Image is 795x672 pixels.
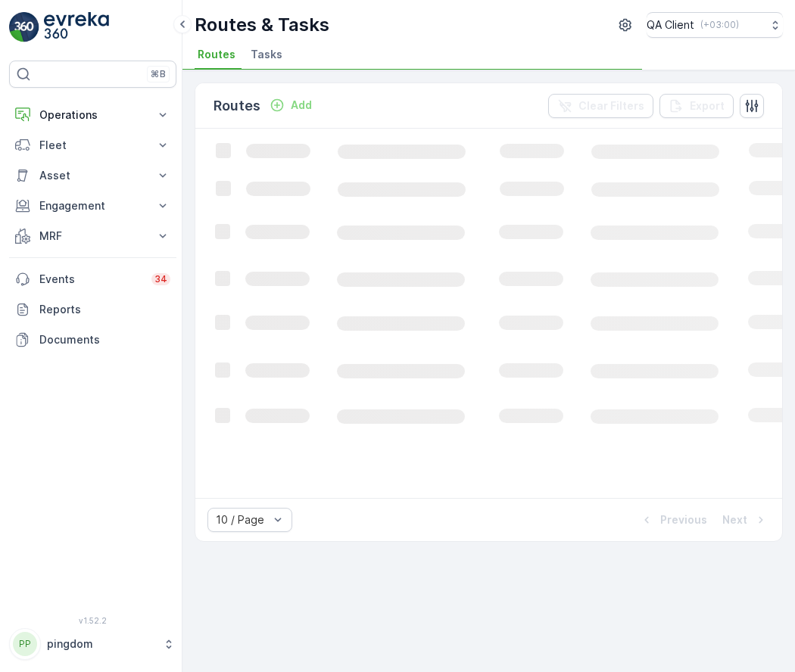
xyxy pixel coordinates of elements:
p: Events [39,272,142,287]
p: Routes [214,95,260,117]
button: Next [721,511,770,529]
button: Clear Filters [548,94,653,118]
p: MRF [39,229,146,244]
p: QA Client [647,17,694,33]
p: ⌘B [151,68,166,80]
p: ( +03:00 ) [700,19,739,31]
img: logo_light-DOdMpM7g.png [44,12,109,42]
p: Export [690,98,725,114]
span: Tasks [251,47,282,62]
p: Add [291,98,312,113]
button: Fleet [9,130,176,160]
p: Next [722,512,747,527]
button: Previous [638,511,709,529]
p: 34 [154,273,167,285]
p: Asset [39,168,146,183]
p: Previous [660,512,707,527]
p: Fleet [39,138,146,153]
p: Reports [39,302,170,317]
p: pingdom [47,636,155,652]
span: Routes [198,47,235,62]
p: Routes & Tasks [195,13,329,37]
p: Engagement [39,198,146,213]
button: Export [659,94,734,118]
button: PPpingdom [9,628,176,660]
p: Documents [39,332,170,347]
a: Events34 [9,264,176,294]
button: Engagement [9,191,176,221]
button: MRF [9,221,176,251]
a: Reports [9,294,176,325]
button: Asset [9,160,176,191]
a: Documents [9,325,176,355]
div: PP [13,632,37,656]
p: Clear Filters [578,98,644,114]
button: Add [263,96,318,114]
img: logo [9,12,39,42]
p: Operations [39,107,146,123]
span: v 1.52.2 [9,616,176,625]
button: QA Client(+03:00) [647,12,783,38]
button: Operations [9,100,176,130]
